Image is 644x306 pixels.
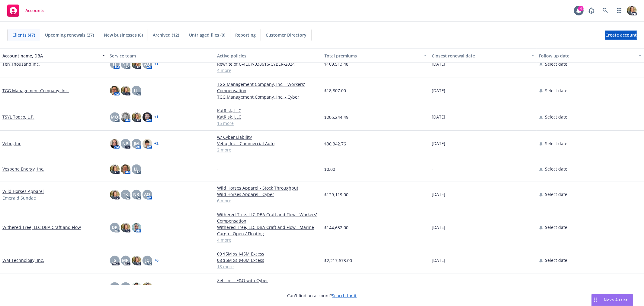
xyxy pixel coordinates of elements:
span: Archived (12) [153,32,179,38]
span: AO [144,61,150,67]
a: Wild Horses Apparel - Stock Throughput [217,185,320,191]
span: JM [134,141,139,147]
span: MQ [122,284,129,290]
a: Vebu, Inc [2,141,21,147]
span: DP [112,224,117,231]
a: KatRisk, LLC [217,114,320,120]
span: Emerald Sundae [2,195,36,201]
span: [DATE] [432,141,445,147]
a: KatRisk, LLC [217,108,320,114]
img: photo [132,59,141,69]
img: photo [143,282,152,292]
a: Zefr Inc - E&O with Cyber [217,278,320,284]
img: photo [132,282,141,292]
a: TGG Management Company, Inc. [2,87,69,94]
img: photo [121,86,130,96]
a: Ten Thousand Inc. [2,61,40,67]
span: JG [113,257,117,264]
div: Follow up date [539,53,635,59]
img: photo [132,256,141,265]
span: Select date [545,224,568,231]
span: JC [145,257,149,264]
a: Create account [605,31,637,40]
a: Withered Tree, LLC DBA Craft and Flow [2,224,81,231]
span: Accounts [25,8,44,13]
span: New businesses (8) [104,32,143,38]
span: [DATE] [432,87,445,94]
div: Closest renewal date [432,53,528,59]
a: 4 more [217,67,320,73]
span: RK [112,284,117,290]
img: photo [110,190,120,200]
a: Wild Horses Apparel - Cyber [217,191,320,198]
span: $109,513.48 [325,61,349,67]
span: Select date [545,257,568,264]
div: Account name, DBA [2,53,98,59]
span: TF [112,61,117,67]
a: Report a Bug [585,5,598,17]
span: Can't find an account? [287,292,357,299]
span: Select date [545,141,568,147]
span: MP [122,257,129,264]
button: Active policies [215,48,322,63]
span: Select date [545,114,568,120]
a: Accounts [5,2,47,19]
span: [DATE] [432,114,445,120]
span: $18,807.00 [325,87,346,94]
a: Withered Tree, LLC DBA Craft and Flow - Marine Cargo - Open / Floating [217,224,320,237]
span: Reporting [235,32,256,38]
button: Service team [107,48,215,63]
span: LL [134,166,139,172]
div: Total premiums [325,53,421,59]
span: [DATE] [432,224,445,231]
div: Active policies [217,53,320,59]
span: Select date [545,87,568,94]
span: $0.00 [325,166,335,172]
button: Nova Assist [591,294,633,306]
span: Select date [545,284,568,290]
div: Service team [110,53,213,59]
a: Search [599,5,611,17]
img: photo [132,112,141,122]
img: photo [121,164,130,174]
span: TK [123,191,128,198]
img: photo [121,223,130,233]
span: [DATE] [432,284,445,290]
a: Search for it [332,293,357,298]
span: $236,311.00 [325,284,349,290]
a: 4 more [217,237,320,243]
span: [DATE] [432,257,445,264]
span: [DATE] [432,191,445,198]
span: $2,217,673.00 [325,257,352,264]
button: Closest renewal date [429,48,537,63]
span: AO [144,191,150,198]
a: TGG Management Company, Inc. - Cyber [217,94,320,100]
a: w/ Cyber Liability [217,134,320,141]
a: 2 more [217,147,320,153]
span: $205,244.49 [325,114,349,120]
a: 15 more [217,120,320,127]
span: Customer Directory [266,32,306,38]
span: Nova Assist [604,297,628,302]
span: NP [123,141,129,147]
img: photo [143,112,152,122]
span: Select date [545,166,568,172]
a: Switch app [613,5,625,17]
span: [DATE] [432,61,445,67]
a: + 2 [155,142,159,146]
span: NR [133,191,139,198]
a: Rewrite of C-4LUP-038616-CYBER-2024 [217,61,320,67]
img: photo [110,164,120,174]
span: Clients (47) [12,32,35,38]
span: $144,652.00 [325,224,349,231]
img: photo [132,223,141,233]
a: Vebu, Inc - Commercial Auto [217,141,320,147]
a: 6 more [217,198,320,204]
div: 4 [578,6,584,11]
span: MQ [111,114,118,120]
span: - [217,166,219,172]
